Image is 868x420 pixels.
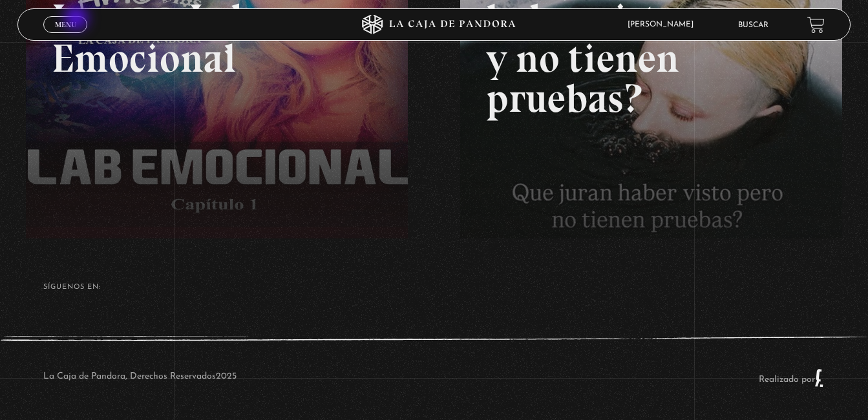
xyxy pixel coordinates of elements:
a: Buscar [738,21,768,29]
span: Cerrar [50,32,81,41]
h4: SÍguenos en: [43,284,825,291]
span: Menu [55,21,76,28]
p: La Caja de Pandora, Derechos Reservados 2025 [43,368,237,388]
a: View your shopping cart [807,16,825,34]
a: Realizado por [759,375,825,384]
span: [PERSON_NAME] [621,21,706,28]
